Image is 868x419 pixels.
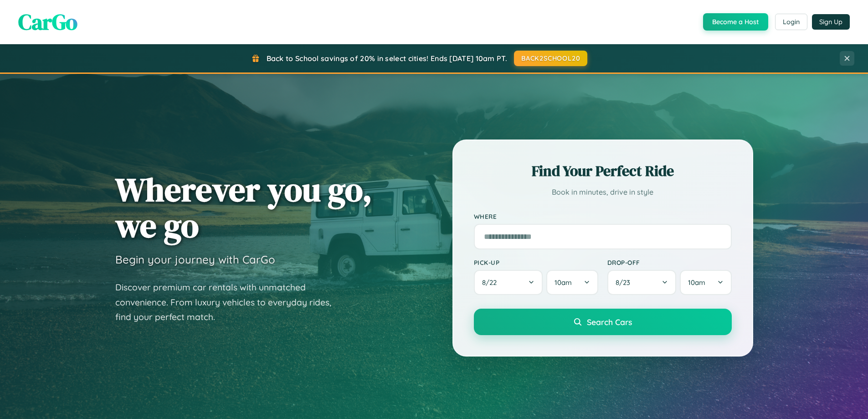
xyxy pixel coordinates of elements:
span: Back to School savings of 20% in select cities! Ends [DATE] 10am PT. [267,54,507,63]
button: BACK2SCHOOL20 [514,51,587,66]
button: 10am [680,270,731,295]
h2: Find Your Perfect Ride [474,161,732,181]
label: Where [474,212,732,220]
span: CarGo [18,7,77,37]
span: 8 / 23 [616,278,635,287]
label: Drop-off [607,259,732,266]
span: 8 / 22 [482,278,501,287]
span: 10am [688,278,705,287]
button: 8/23 [607,270,677,295]
h1: Wherever you go, we go [115,171,372,243]
button: Login [775,14,807,30]
button: Search Cars [474,309,732,335]
p: Book in minutes, drive in style [474,186,732,199]
span: Search Cars [587,317,632,327]
button: Sign Up [812,14,850,30]
button: Become a Host [703,13,768,31]
label: Pick-up [474,259,598,266]
button: 8/22 [474,270,543,295]
h3: Begin your journey with CarGo [115,253,275,266]
button: 10am [546,270,598,295]
span: 10am [555,278,572,287]
p: Discover premium car rentals with unmatched convenience. From luxury vehicles to everyday rides, ... [115,280,343,325]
